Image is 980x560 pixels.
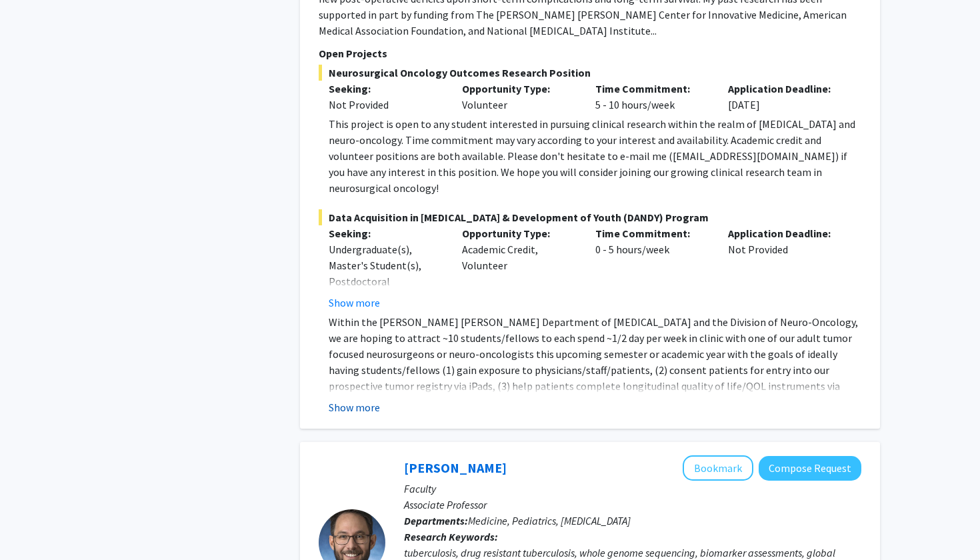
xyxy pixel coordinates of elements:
[404,497,861,513] p: Associate Professor
[319,209,861,225] span: Data Acquisition in [MEDICAL_DATA] & Development of Youth (DANDY) Program
[452,81,585,113] div: Volunteer
[595,81,709,97] p: Time Commitment:
[329,225,442,241] p: Seeking:
[329,314,861,426] p: Within the [PERSON_NAME] [PERSON_NAME] Department of [MEDICAL_DATA] and the Division of Neuro-Onc...
[728,225,841,241] p: Application Deadline:
[329,399,380,415] button: Show more
[10,500,57,550] iframe: Chat
[585,225,719,311] div: 0 - 5 hours/week
[462,81,575,97] p: Opportunity Type:
[468,514,631,527] span: Medicine, Pediatrics, [MEDICAL_DATA]
[404,481,861,497] p: Faculty
[452,225,585,311] div: Academic Credit, Volunteer
[728,81,841,97] p: Application Deadline:
[718,225,851,311] div: Not Provided
[585,81,719,113] div: 5 - 10 hours/week
[718,81,851,113] div: [DATE]
[329,116,861,196] div: This project is open to any student interested in pursuing clinical research within the realm of ...
[759,456,861,481] button: Compose Request to Jeffrey Tornheim
[329,241,442,353] div: Undergraduate(s), Master's Student(s), Postdoctoral Researcher(s) / Research Staff, Medical Resid...
[329,295,380,311] button: Show more
[404,530,498,543] b: Research Keywords:
[683,455,753,481] button: Add Jeffrey Tornheim to Bookmarks
[329,81,442,97] p: Seeking:
[595,225,709,241] p: Time Commitment:
[462,225,575,241] p: Opportunity Type:
[319,65,861,81] span: Neurosurgical Oncology Outcomes Research Position
[404,514,468,527] b: Departments:
[329,97,442,113] div: Not Provided
[404,459,507,476] a: [PERSON_NAME]
[319,45,861,61] p: Open Projects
